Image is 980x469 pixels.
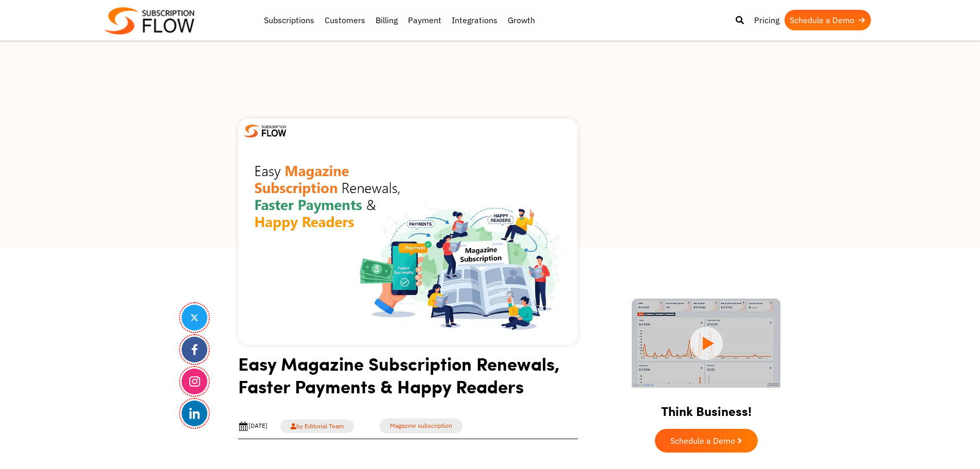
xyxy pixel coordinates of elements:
[403,10,447,30] a: Payment
[655,429,758,453] a: Schedule a Demo
[238,118,578,345] img: Magazine Subscription Renewals
[503,10,540,30] a: Growth
[319,10,370,30] a: Customers
[280,420,354,433] a: by Editorial Team
[614,391,799,424] h2: Think Business!
[259,10,319,30] a: Subscriptions
[632,299,780,388] img: intro video
[370,10,403,30] a: Billing
[670,437,735,445] span: Schedule a Demo
[380,419,462,433] a: Magazine subscription
[447,10,503,30] a: Integrations
[104,7,194,34] img: Subscriptionflow
[238,421,268,431] div: [DATE]
[749,10,785,30] a: Pricing
[238,352,578,405] h1: Easy Magazine Subscription Renewals, Faster Payments & Happy Readers
[785,10,871,30] a: Schedule a Demo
